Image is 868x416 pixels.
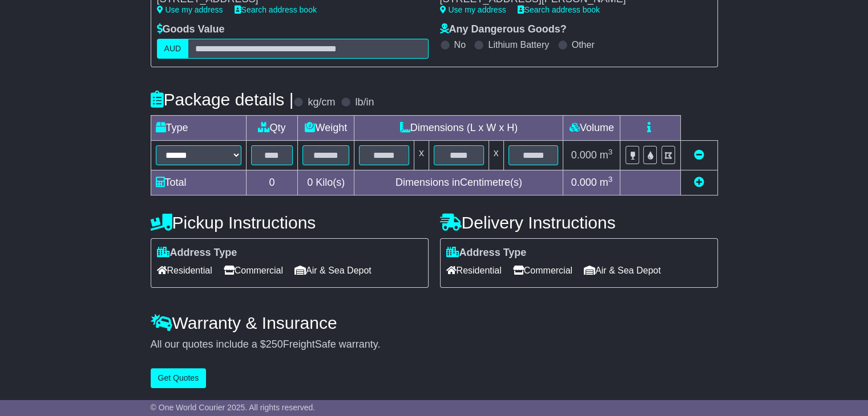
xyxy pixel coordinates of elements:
[694,177,704,188] a: Add new item
[440,5,506,14] a: Use my address
[151,313,718,332] h4: Warranty & Insurance
[446,247,527,259] label: Address Type
[354,115,563,140] td: Dimensions (L x W x H)
[151,403,316,412] span: © One World Courier 2025. All rights reserved.
[151,368,207,388] button: Get Quotes
[355,96,374,109] label: lb/in
[157,5,223,14] a: Use my address
[151,115,246,140] td: Type
[354,170,563,195] td: Dimensions in Centimetre(s)
[608,175,613,183] sup: 3
[224,262,283,279] span: Commercial
[600,177,613,188] span: m
[488,39,549,50] label: Lithium Battery
[157,39,189,59] label: AUD
[151,170,246,195] td: Total
[246,115,298,140] td: Qty
[151,90,294,109] h4: Package details |
[513,262,572,279] span: Commercial
[446,262,502,279] span: Residential
[157,23,225,36] label: Goods Value
[307,177,313,188] span: 0
[414,140,429,170] td: x
[308,96,335,109] label: kg/cm
[157,262,212,279] span: Residential
[454,39,466,50] label: No
[608,148,613,156] sup: 3
[151,213,429,232] h4: Pickup Instructions
[246,170,298,195] td: 0
[266,338,283,350] span: 250
[518,5,600,14] a: Search address book
[151,338,718,351] div: All our quotes include a $ FreightSafe warranty.
[440,213,718,232] h4: Delivery Instructions
[294,262,372,279] span: Air & Sea Depot
[298,170,354,195] td: Kilo(s)
[157,247,237,259] label: Address Type
[235,5,317,14] a: Search address book
[572,39,595,50] label: Other
[571,177,597,188] span: 0.000
[600,149,613,161] span: m
[440,23,567,36] label: Any Dangerous Goods?
[584,262,661,279] span: Air & Sea Depot
[571,149,597,161] span: 0.000
[563,115,620,140] td: Volume
[694,149,704,161] a: Remove this item
[298,115,354,140] td: Weight
[488,140,503,170] td: x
